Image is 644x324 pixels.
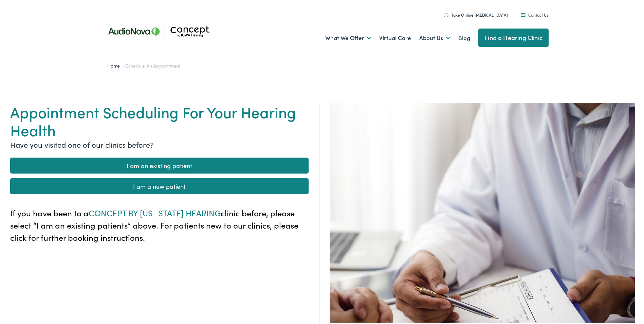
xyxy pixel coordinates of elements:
img: utility icon [444,12,448,16]
span: CONCEPT BY [US_STATE] HEARING [89,206,221,217]
img: utility icon [521,12,526,15]
a: Contact Us [521,11,548,16]
a: About Us [419,24,450,49]
a: Take Online [MEDICAL_DATA] [444,11,508,16]
a: Find a Hearing Clinic [478,27,549,46]
span: / [107,61,180,68]
a: Home [107,61,123,68]
h1: Appointment Scheduling For Your Hearing Health [10,102,309,138]
a: Virtual Care [379,24,411,49]
p: If you have been to a clinic before, please select “I am an existing patients” above. For patient... [10,205,309,242]
a: What We Offer [325,24,371,49]
span: Schedule an Appointment [126,61,180,68]
a: Blog [458,24,470,49]
a: I am a new patient [10,177,309,193]
p: Have you visited one of our clinics before? [10,138,309,149]
a: I am an existing patient [10,156,309,172]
